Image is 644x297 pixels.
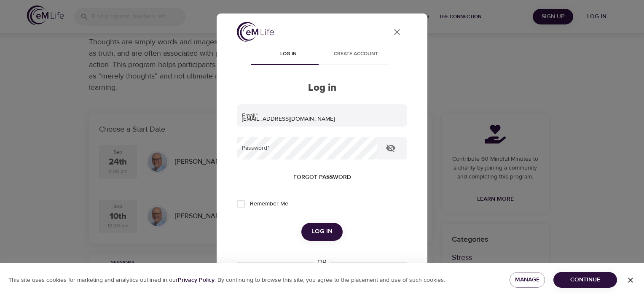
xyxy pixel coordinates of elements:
[237,45,407,65] div: disabled tabs example
[237,82,407,94] h2: Log in
[290,170,354,185] button: Forgot password
[327,50,384,59] span: Create account
[301,223,343,240] button: Log in
[250,200,288,208] span: Remember Me
[560,275,610,285] span: Continue
[178,276,215,284] b: Privacy Policy
[260,50,317,59] span: Log in
[293,172,351,183] span: Forgot password
[516,275,538,285] span: Manage
[387,22,407,42] button: close
[311,226,333,237] span: Log in
[237,22,274,42] img: logo
[314,258,330,267] div: OR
